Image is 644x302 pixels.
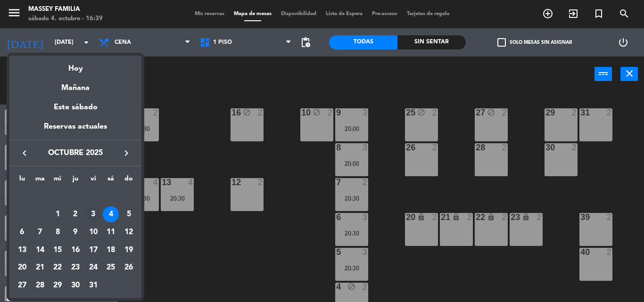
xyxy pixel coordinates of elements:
[85,278,101,294] div: 31
[50,206,66,222] div: 1
[9,75,141,94] div: Mañana
[121,224,137,240] div: 12
[14,224,30,240] div: 6
[32,242,48,258] div: 14
[31,259,49,277] td: 21 de octubre de 2025
[50,224,66,240] div: 8
[121,260,137,276] div: 26
[118,147,135,159] button: keyboard_arrow_right
[13,277,31,294] td: 27 de octubre de 2025
[121,147,132,159] i: keyboard_arrow_right
[67,278,83,294] div: 30
[50,278,66,294] div: 29
[14,242,30,258] div: 13
[85,224,101,240] div: 10
[84,259,102,277] td: 24 de octubre de 2025
[85,206,101,222] div: 3
[14,260,30,276] div: 20
[9,94,141,121] div: Este sábado
[49,241,66,259] td: 15 de octubre de 2025
[66,259,84,277] td: 23 de octubre de 2025
[14,278,30,294] div: 27
[66,173,84,188] th: jueves
[103,206,119,222] div: 4
[84,277,102,294] td: 31 de octubre de 2025
[102,223,120,241] td: 11 de octubre de 2025
[120,173,138,188] th: domingo
[67,224,83,240] div: 9
[120,241,138,259] td: 19 de octubre de 2025
[13,259,31,277] td: 20 de octubre de 2025
[66,241,84,259] td: 16 de octubre de 2025
[121,242,137,258] div: 19
[31,173,49,188] th: martes
[67,242,83,258] div: 16
[13,223,31,241] td: 6 de octubre de 2025
[102,206,120,224] td: 4 de octubre de 2025
[49,259,66,277] td: 22 de octubre de 2025
[50,242,66,258] div: 15
[66,277,84,294] td: 30 de octubre de 2025
[31,277,49,294] td: 28 de octubre de 2025
[9,56,141,75] div: Hoy
[13,241,31,259] td: 13 de octubre de 2025
[120,259,138,277] td: 26 de octubre de 2025
[31,223,49,241] td: 7 de octubre de 2025
[103,224,119,240] div: 11
[49,277,66,294] td: 29 de octubre de 2025
[49,206,66,224] td: 1 de octubre de 2025
[102,241,120,259] td: 18 de octubre de 2025
[84,223,102,241] td: 10 de octubre de 2025
[120,223,138,241] td: 12 de octubre de 2025
[49,223,66,241] td: 8 de octubre de 2025
[50,260,66,276] div: 22
[66,223,84,241] td: 9 de octubre de 2025
[19,147,30,159] i: keyboard_arrow_left
[67,260,83,276] div: 23
[120,206,138,224] td: 5 de octubre de 2025
[121,206,137,222] div: 5
[31,241,49,259] td: 14 de octubre de 2025
[103,260,119,276] div: 25
[9,121,141,140] div: Reservas actuales
[103,242,119,258] div: 18
[16,147,33,159] button: keyboard_arrow_left
[13,188,138,206] td: OCT.
[32,224,48,240] div: 7
[85,260,101,276] div: 24
[85,242,101,258] div: 17
[102,173,120,188] th: sábado
[32,278,48,294] div: 28
[33,147,118,159] span: octubre 2025
[102,259,120,277] td: 25 de octubre de 2025
[13,173,31,188] th: lunes
[67,206,83,222] div: 2
[32,260,48,276] div: 21
[84,206,102,224] td: 3 de octubre de 2025
[49,173,66,188] th: miércoles
[84,241,102,259] td: 17 de octubre de 2025
[66,206,84,224] td: 2 de octubre de 2025
[84,173,102,188] th: viernes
